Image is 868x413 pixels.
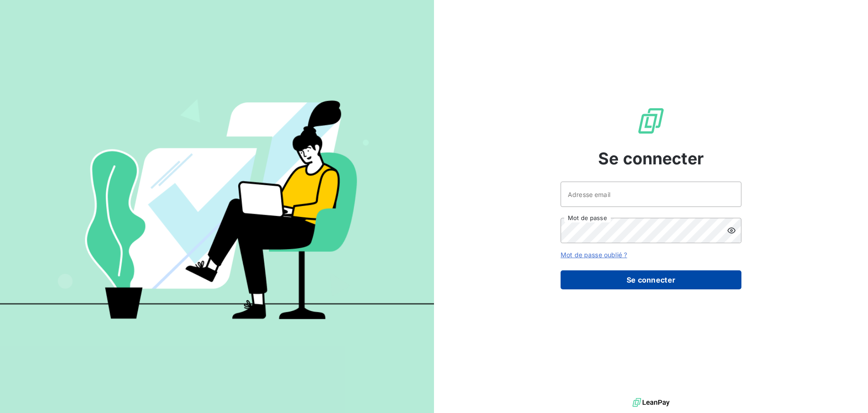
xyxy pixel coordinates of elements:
[561,270,741,289] button: Se connecter
[561,251,627,259] a: Mot de passe oublié ?
[637,106,665,135] img: Logo LeanPay
[598,146,704,171] span: Se connecter
[632,396,670,409] img: logo
[561,182,741,207] input: placeholder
